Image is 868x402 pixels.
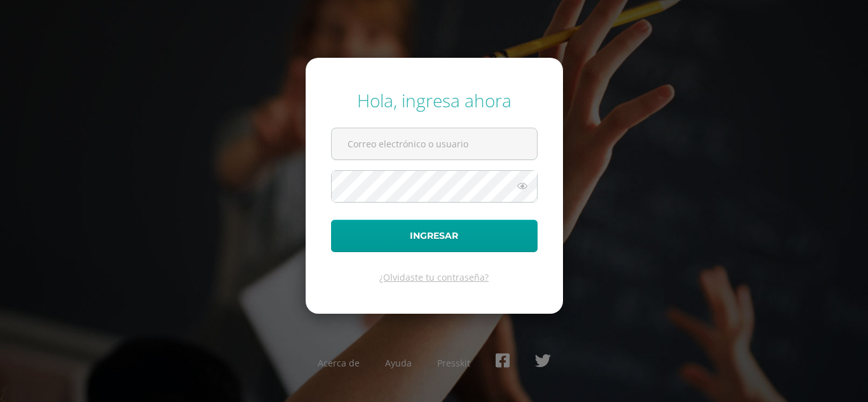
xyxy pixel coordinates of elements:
[331,88,538,112] div: Hola, ingresa ahora
[332,128,537,159] input: Correo electrónico o usuario
[385,357,412,369] a: Ayuda
[437,357,470,369] a: Presskit
[379,271,489,283] a: ¿Olvidaste tu contraseña?
[331,220,538,252] button: Ingresar
[318,357,360,369] a: Acerca de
